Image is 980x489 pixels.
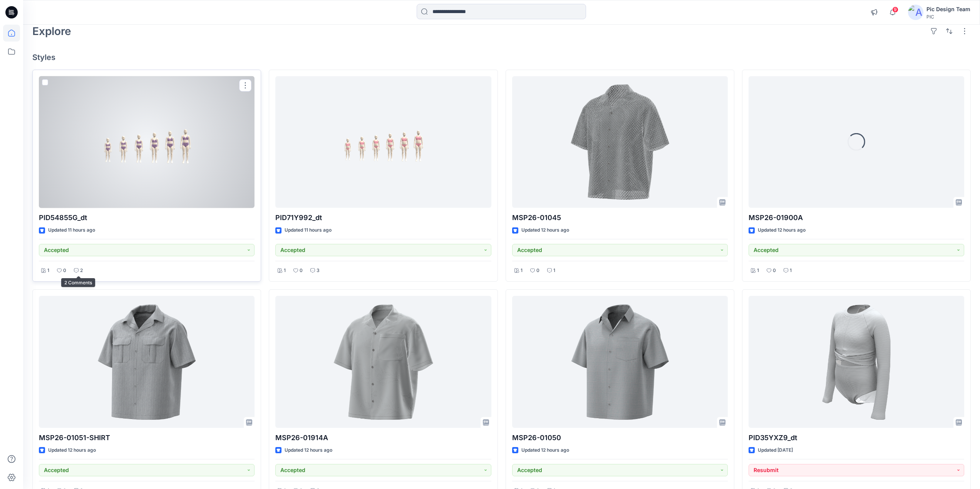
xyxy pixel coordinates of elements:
[275,296,491,428] a: MSP26-01914A
[275,212,491,223] p: PID71Y992_dt
[285,446,332,454] p: Updated 12 hours ago
[39,76,255,208] a: PID54855G_dt
[48,226,95,234] p: Updated 11 hours ago
[285,226,332,234] p: Updated 11 hours ago
[757,267,759,275] p: 1
[275,76,491,208] a: PID71Y992_dt
[512,432,728,443] p: MSP26-01050
[521,446,569,454] p: Updated 12 hours ago
[749,296,964,428] a: PID35YXZ9_dt
[284,267,286,275] p: 1
[32,25,71,37] h2: Explore
[521,226,569,234] p: Updated 12 hours ago
[758,446,793,454] p: Updated [DATE]
[536,267,539,275] p: 0
[553,267,555,275] p: 1
[300,267,303,275] p: 0
[63,267,66,275] p: 0
[773,267,776,275] p: 0
[275,432,491,443] p: MSP26-01914A
[80,267,83,275] p: 2
[39,432,255,443] p: MSP26-01051-SHIRT
[512,296,728,428] a: MSP26-01050
[749,432,964,443] p: PID35YXZ9_dt
[47,267,49,275] p: 1
[512,212,728,223] p: MSP26-01045
[512,76,728,208] a: MSP26-01045
[892,7,898,13] span: 9
[790,267,792,275] p: 1
[32,53,971,62] h4: Styles
[39,296,255,428] a: MSP26-01051-SHIRT
[908,5,923,20] img: avatar
[48,446,96,454] p: Updated 12 hours ago
[521,267,523,275] p: 1
[926,5,970,14] div: Pic Design Team
[39,212,255,223] p: PID54855G_dt
[758,226,806,234] p: Updated 12 hours ago
[749,212,964,223] p: MSP26-01900A
[926,14,970,20] div: PIC
[317,267,320,275] p: 3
